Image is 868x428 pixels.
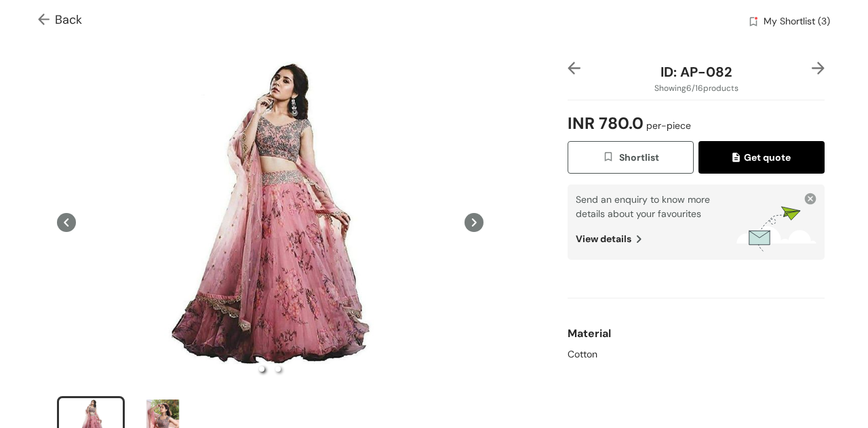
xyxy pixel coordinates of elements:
span: Showing 6 / 16 products [654,82,738,94]
span: ID: AP-082 [660,63,732,81]
button: wishlistShortlist [568,141,694,174]
div: View details [576,221,736,246]
span: Shortlist [602,150,658,166]
img: left [568,62,580,75]
img: Go back [38,14,55,28]
span: Send an enquiry to know more details about your favourites [576,193,710,220]
div: Cotton [568,347,825,362]
img: wishlists [736,205,816,252]
img: right [812,62,825,75]
span: Back [38,11,82,29]
span: Get quote [732,150,791,165]
li: slide item 1 [259,366,264,372]
img: view [631,232,641,246]
div: Material [568,320,825,347]
img: quote [732,153,744,165]
span: per-piece [644,119,691,132]
button: quoteGet quote [698,141,825,174]
img: close [804,193,816,205]
img: wishlist [602,151,618,166]
span: INR 780.0 [568,106,691,141]
li: slide item 2 [275,366,281,372]
img: wishlist [747,16,759,30]
span: My Shortlist (3) [764,14,830,31]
